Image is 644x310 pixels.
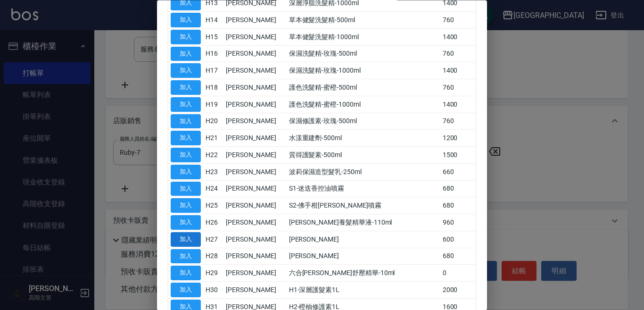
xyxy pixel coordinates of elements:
td: H16 [203,46,223,63]
button: 加入 [171,249,201,264]
td: H29 [203,265,223,282]
button: 加入 [171,13,201,28]
td: 1200 [440,130,476,147]
td: 600 [440,231,476,248]
td: 960 [440,214,476,231]
td: [PERSON_NAME] [223,12,286,29]
td: 護色洗髮精-蜜橙-500ml [287,79,440,96]
td: 760 [440,46,476,63]
td: 草本健髮洗髮精-500ml [287,12,440,29]
td: H19 [203,96,223,113]
td: 1400 [440,96,476,113]
td: [PERSON_NAME] [223,62,286,79]
td: 水漾重建劑-500ml [287,130,440,147]
td: H23 [203,164,223,181]
button: 加入 [171,30,201,44]
td: S2-佛手柑[PERSON_NAME]噴霧 [287,197,440,214]
button: 加入 [171,131,201,146]
td: H14 [203,12,223,29]
td: 1400 [440,29,476,46]
td: H27 [203,231,223,248]
td: [PERSON_NAME] [223,164,286,181]
td: 0 [440,265,476,282]
button: 加入 [171,97,201,112]
button: 加入 [171,148,201,163]
button: 加入 [171,64,201,78]
td: H22 [203,147,223,164]
button: 加入 [171,165,201,179]
td: [PERSON_NAME] [223,113,286,130]
td: H24 [203,181,223,198]
td: 660 [440,164,476,181]
td: H21 [203,130,223,147]
td: 1400 [440,62,476,79]
button: 加入 [171,216,201,230]
td: [PERSON_NAME] [223,248,286,265]
td: H17 [203,62,223,79]
td: H28 [203,248,223,265]
td: [PERSON_NAME] [223,79,286,96]
td: 保濕修護素-玫瑰-500ml [287,113,440,130]
td: 680 [440,197,476,214]
td: 波莉保濕造型髮乳-250ml [287,164,440,181]
button: 加入 [171,283,201,298]
td: 六合[PERSON_NAME]舒壓精華-10ml [287,265,440,282]
td: 保濕洗髮精-玫瑰-1000ml [287,62,440,79]
td: 760 [440,12,476,29]
td: H15 [203,29,223,46]
td: 保濕洗髮精-玫瑰-500ml [287,46,440,63]
td: [PERSON_NAME] [223,181,286,198]
button: 加入 [171,81,201,95]
td: H18 [203,79,223,96]
button: 加入 [171,182,201,196]
td: [PERSON_NAME] [223,197,286,214]
td: [PERSON_NAME] [287,231,440,248]
td: [PERSON_NAME] [223,96,286,113]
td: H1-深層護髮素1L [287,282,440,299]
td: 草本健髮洗髮精-1000ml [287,29,440,46]
button: 加入 [171,232,201,247]
td: [PERSON_NAME] [223,265,286,282]
td: H30 [203,282,223,299]
td: H26 [203,214,223,231]
td: [PERSON_NAME] [223,147,286,164]
td: 1500 [440,147,476,164]
td: H20 [203,113,223,130]
td: [PERSON_NAME] [287,248,440,265]
td: [PERSON_NAME] [223,214,286,231]
td: 質得護髮素-500ml [287,147,440,164]
td: 760 [440,113,476,130]
td: 護色洗髮精-蜜橙-1000ml [287,96,440,113]
td: 680 [440,181,476,198]
td: S1-迷迭香控油噴霧 [287,181,440,198]
td: [PERSON_NAME] [223,46,286,63]
button: 加入 [171,266,201,281]
td: [PERSON_NAME] [223,29,286,46]
button: 加入 [171,114,201,129]
button: 加入 [171,199,201,213]
td: 760 [440,79,476,96]
td: [PERSON_NAME] [223,282,286,299]
button: 加入 [171,47,201,61]
td: [PERSON_NAME] [223,231,286,248]
td: 2000 [440,282,476,299]
td: [PERSON_NAME]養髮精華液-110ml [287,214,440,231]
td: 680 [440,248,476,265]
td: [PERSON_NAME] [223,130,286,147]
td: H25 [203,197,223,214]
